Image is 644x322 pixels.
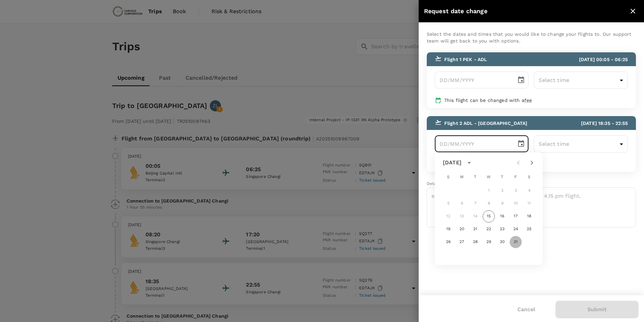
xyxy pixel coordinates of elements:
span: Wednesday [483,170,495,184]
span: [DATE] 18:35 - 22:55 [581,120,628,126]
button: 30 [496,236,508,248]
p: Select time [539,140,617,148]
button: 18 [523,210,535,222]
button: Next month [525,156,539,169]
input: DD/MM/YYYY [435,72,512,88]
div: Select time [534,135,628,153]
span: Details (optional) [427,181,461,186]
p: This flight can be changed with a [444,97,628,104]
div: Select time [534,72,628,89]
button: 17 [510,210,522,222]
span: Thursday [496,170,508,184]
button: 31 [510,236,522,248]
button: 28 [469,236,481,248]
span: Friday [510,170,522,184]
button: 25 [523,223,535,235]
button: close [627,5,639,17]
button: 29 [483,236,495,248]
button: 20 [456,223,468,235]
span: fee [524,98,532,103]
button: 15 [483,210,495,222]
input: DD/MM/YYYY [435,135,512,152]
span: [DATE] 00:05 - 06:25 [579,57,628,62]
span: Sunday [442,170,454,184]
p: Select time [539,76,617,84]
button: 23 [496,223,508,235]
div: Request date change [424,6,627,16]
button: 26 [442,236,454,248]
div: [DATE] [443,159,461,167]
button: 24 [510,223,522,235]
span: Select the dates and times that you would like to change your flights to. Our support team will g... [427,31,632,44]
button: 21 [469,223,481,235]
button: 16 [496,210,508,222]
span: Tuesday [469,170,481,184]
button: 22 [483,223,495,235]
button: 27 [456,236,468,248]
button: Choose date [514,73,528,87]
span: Flight 1 PEK - ADL [444,57,487,62]
span: Monday [456,170,468,184]
button: Choose date [514,137,528,151]
button: Cancel [508,301,545,318]
span: Flight 2 ADL - [GEOGRAPHIC_DATA] [444,120,527,126]
span: Saturday [523,170,535,184]
button: 19 [442,223,454,235]
button: calendar view is open, switch to year view [463,157,475,168]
